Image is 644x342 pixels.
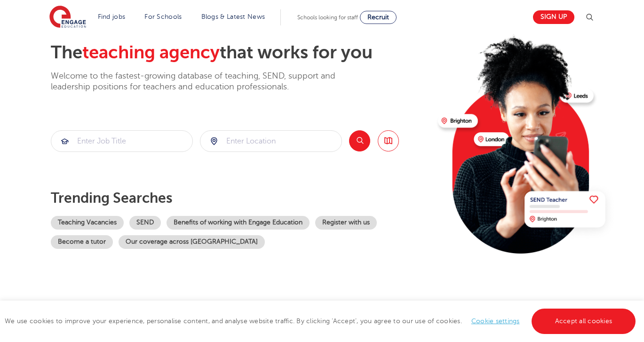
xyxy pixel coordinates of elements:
[532,309,636,334] a: Accept all cookies
[129,216,161,230] a: SEND
[533,10,574,24] a: Sign up
[51,42,430,64] h2: The that works for you
[167,216,310,230] a: Benefits of working with Engage Education
[49,6,86,29] img: Engage Education
[51,216,124,230] a: Teaching Vacancies
[119,235,265,249] a: Our coverage across [GEOGRAPHIC_DATA]
[201,13,265,20] a: Blogs & Latest News
[51,71,361,93] p: Welcome to the fastest-growing database of teaching, SEND, support and leadership positions for t...
[367,14,389,21] span: Recruit
[471,318,520,325] a: Cookie settings
[200,130,342,152] div: Submit
[51,130,193,152] div: Submit
[51,190,430,207] p: Trending searches
[349,130,370,151] button: Search
[98,13,126,20] a: Find jobs
[51,131,192,151] input: Submit
[360,11,397,24] a: Recruit
[82,42,220,63] span: teaching agency
[200,131,342,151] input: Submit
[144,13,182,20] a: For Schools
[297,14,358,21] span: Schools looking for staff
[315,216,377,230] a: Register with us
[51,235,113,249] a: Become a tutor
[5,318,638,325] span: We use cookies to improve your experience, personalise content, and analyse website traffic. By c...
